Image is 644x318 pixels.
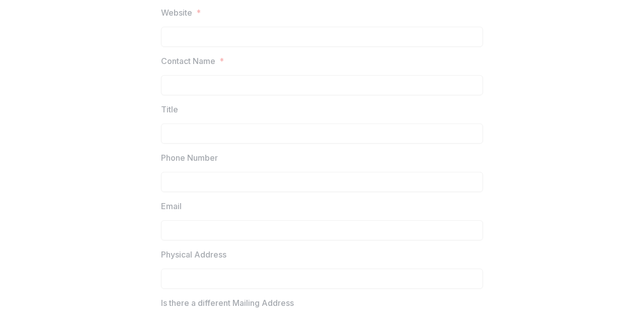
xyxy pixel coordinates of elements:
p: Title [161,103,178,115]
p: Physical Address [161,248,226,261]
p: Phone Number [161,152,218,164]
p: Email [161,200,182,212]
p: Is there a different Mailing Address [161,297,294,309]
p: Website [161,7,192,19]
p: Contact Name [161,55,215,67]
